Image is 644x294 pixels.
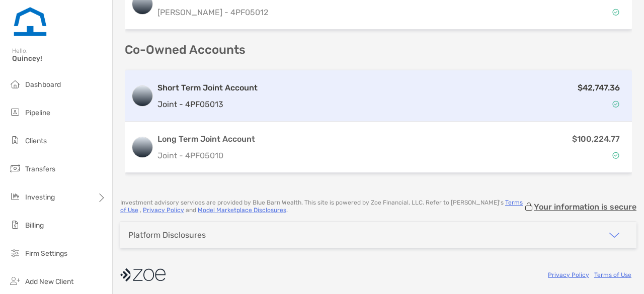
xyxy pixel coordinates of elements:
p: $100,224.77 [572,133,620,145]
img: logo account [132,86,152,106]
p: Your information is secure [534,202,636,212]
img: icon arrow [608,229,620,241]
a: Privacy Policy [143,207,184,214]
span: Add New Client [25,277,73,286]
p: $42,747.36 [578,81,620,94]
p: Investment advisory services are provided by Blue Barn Wealth . This site is powered by Zoe Finan... [120,199,524,214]
span: Quincey! [12,54,106,63]
img: Account Status icon [612,152,619,159]
img: dashboard icon [9,78,21,90]
a: Model Marketplace Disclosures [198,207,286,214]
p: Co-Owned Accounts [125,44,632,56]
img: billing icon [9,219,21,231]
img: transfers icon [9,162,21,174]
a: Privacy Policy [548,271,589,278]
p: Joint - 4PF05010 [157,149,255,162]
span: Investing [25,193,55,202]
span: Transfers [25,165,55,173]
h3: Short Term Joint Account [157,82,258,94]
a: Terms of Use [594,271,631,278]
img: investing icon [9,190,21,203]
img: company logo [120,263,166,286]
img: Account Status icon [612,9,619,16]
img: firm-settings icon [9,247,21,259]
span: Clients [25,137,47,145]
p: [PERSON_NAME] - 4PF05012 [157,6,268,19]
span: Firm Settings [25,249,67,258]
img: pipeline icon [9,106,21,118]
div: Platform Disclosures [128,230,206,240]
img: logo account [132,137,152,157]
span: Pipeline [25,109,50,117]
a: Terms of Use [120,199,523,214]
img: Account Status icon [612,101,619,108]
img: add_new_client icon [9,275,21,287]
img: clients icon [9,134,21,146]
p: Joint - 4PF05013 [157,98,258,111]
h3: Long Term Joint Account [157,133,255,145]
span: Billing [25,221,44,230]
span: Dashboard [25,80,61,89]
img: Zoe Logo [12,4,48,40]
